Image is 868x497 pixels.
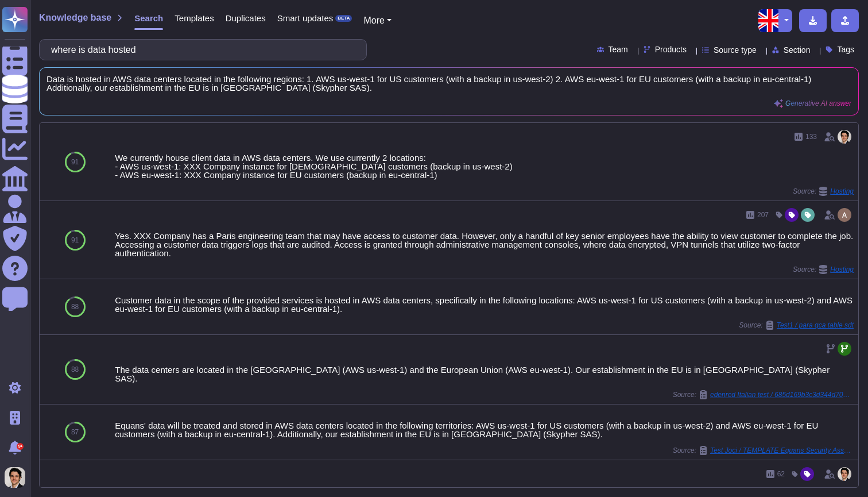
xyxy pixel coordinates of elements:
span: Source type [714,46,757,54]
span: Section [784,46,811,54]
img: en [758,9,781,32]
span: Team [609,45,628,53]
span: Test Joci / TEMPLATE Equans Security Assurance Plan SaaS V07 1 [710,447,854,454]
span: Products [655,45,687,53]
span: Source: [793,187,854,196]
span: 91 [71,237,79,244]
span: Test1 / para qca table sdt [777,322,854,329]
span: 87 [71,429,79,436]
div: Equans' data will be treated and stored in AWS data centers located in the following territories:... [115,421,854,438]
span: 91 [71,159,79,165]
img: user [838,208,851,222]
span: Generative AI answer [785,100,851,107]
span: Search [134,14,163,22]
span: Source: [739,321,854,330]
span: Source: [673,446,854,455]
span: 62 [777,471,785,477]
div: Yes. XXX Company has a Paris engineering team that may have access to customer data. However, onl... [115,232,854,257]
span: Data is hosted in AWS data centers located in the following regions: 1. AWS us-west-1 for US cust... [46,75,851,92]
span: edenred Italian test / 685d169b3c3d344d70130e0d [710,391,854,398]
div: We currently house client data in AWS data centers. We use currently 2 locations: - AWS us-west-1... [115,153,854,179]
div: 9+ [17,443,24,450]
span: Smart updates [277,14,334,22]
span: 207 [757,211,769,218]
span: 88 [71,303,79,310]
span: Hosting [830,266,854,273]
div: The data centers are located in the [GEOGRAPHIC_DATA] (AWS us-west-1) and the European Union (AWS... [115,365,854,383]
span: More [363,16,384,25]
span: Templates [175,14,214,22]
img: user [838,467,851,481]
img: user [838,130,851,144]
div: BETA [335,15,352,22]
span: Hosting [830,188,854,195]
span: Tags [837,45,854,53]
span: Source: [793,265,854,274]
span: 88 [71,366,79,373]
button: More [363,14,392,28]
button: user [2,465,33,490]
div: Customer data in the scope of the provided services is hosted in AWS data centers, specifically i... [115,296,854,313]
span: Source: [673,390,854,399]
span: Duplicates [226,14,266,22]
img: user [5,467,25,488]
input: Search a question or template... [45,40,355,60]
span: Knowledge base [39,13,111,22]
span: 133 [805,133,817,140]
